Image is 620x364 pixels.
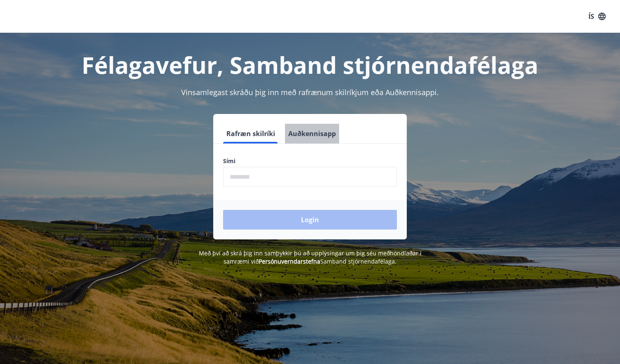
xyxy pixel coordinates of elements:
button: ÍS [584,9,610,24]
h1: Félagavefur, Samband stjórnendafélaga [25,49,595,80]
button: Rafræn skilríki [223,124,278,143]
button: Auðkennisapp [285,124,339,143]
span: Með því að skrá þig inn samþykkir þú að upplýsingar um þig séu meðhöndlaðar í samræmi við Samband... [199,249,422,265]
a: Persónuverndarstefna [259,257,320,265]
label: Sími [223,157,397,165]
span: Vinsamlegast skráðu þig inn með rafrænum skilríkjum eða Auðkennisappi. [181,87,439,97]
